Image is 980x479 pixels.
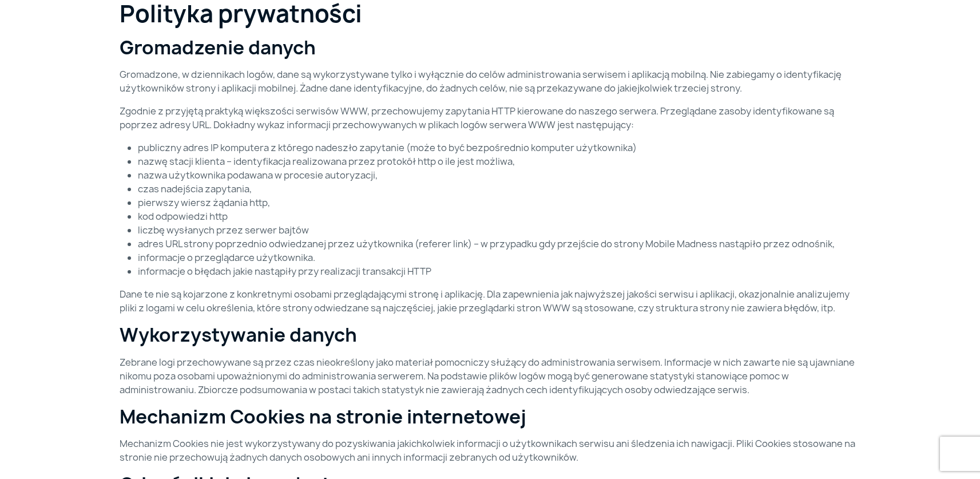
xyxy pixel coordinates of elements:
[120,355,861,397] p: Zebrane logi przechowywane są przez czas nieokreślony jako materiał pomocniczy służący do adminis...
[138,237,861,251] li: adres URL strony poprzednio odwiedzanej przez użytkownika (referer link) – w przypadku gdy przejś...
[120,406,861,427] h2: Mechanizm Cookies na stronie internetowej
[138,251,861,264] li: informacje o przeglądarce użytkownika.
[138,264,861,278] li: informacje o błędach jakie nastąpiły przy realizacji transakcji HTTP
[120,287,861,315] p: Dane te nie są kojarzone z konkretnymi osobami przeglądającymi stronę i aplikację. Dla zapewnieni...
[120,68,861,95] p: Gromadzone, w dziennikach logów, dane są wykorzystywane tylko i wyłącznie do celów administrowani...
[138,168,861,182] li: nazwa użytkownika podawana w procesie autoryzacji,
[120,324,861,346] h2: Wykorzystywanie danych
[138,182,861,196] li: czas nadejścia zapytania,
[138,223,861,237] li: liczbę wysłanych przez serwer bajtów
[138,141,861,155] li: publiczny adres IP komputera z którego nadeszło zapytanie (może to być bezpośrednio komputer użyt...
[120,104,861,132] p: Zgodnie z przyjętą praktyką większości serwisów WWW, przechowujemy zapytania HTTP kierowane do na...
[138,155,861,168] li: nazwę stacji klienta – identyfikacja realizowana przez protokół http o ile jest możliwa,
[138,196,861,209] li: pierwszy wiersz żądania http,
[120,437,861,464] p: Mechanizm Cookies nie jest wykorzystywany do pozyskiwania jakichkolwiek informacji o użytkownikac...
[138,209,861,223] li: kod odpowiedzi http
[120,37,861,58] h2: Gromadzenie danych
